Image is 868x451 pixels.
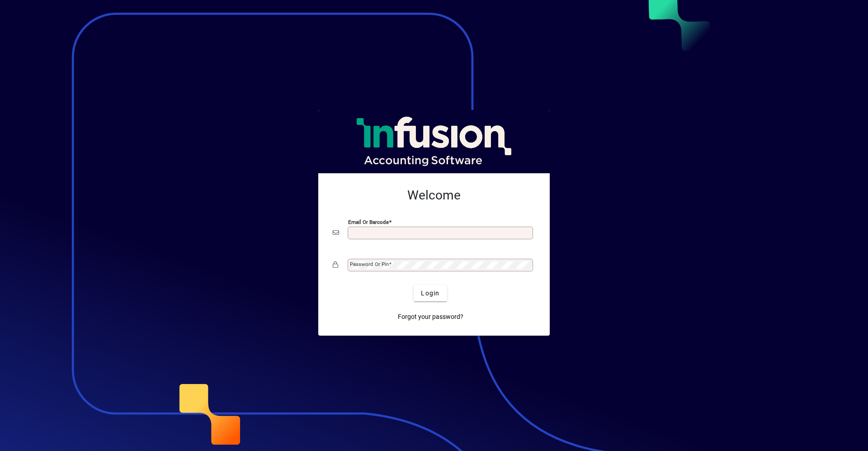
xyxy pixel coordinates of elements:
[348,219,389,225] mat-label: Email or Barcode
[414,285,447,301] button: Login
[333,188,535,203] h2: Welcome
[398,312,463,322] span: Forgot your password?
[350,261,389,267] mat-label: Password or Pin
[394,309,467,325] a: Forgot your password?
[421,289,439,298] span: Login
